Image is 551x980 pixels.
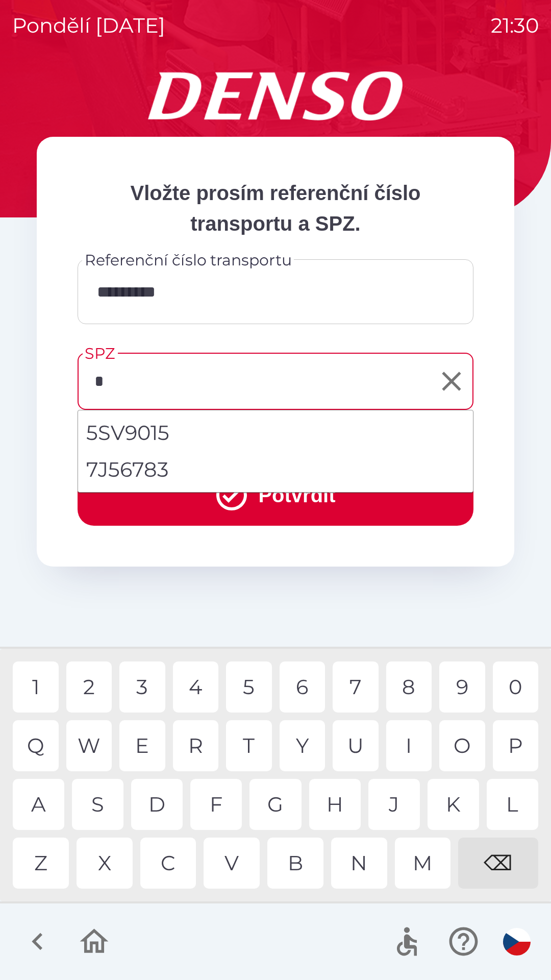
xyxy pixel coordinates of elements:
img: Logo [37,71,514,120]
li: 5SV9015 [78,414,473,451]
li: 7J56783 [78,451,473,488]
p: pondělí [DATE] [12,10,165,41]
button: Potvrdit [78,464,473,526]
label: Referenční číslo transportu [85,249,292,271]
img: cs flag [503,928,531,955]
label: SPZ [85,342,115,364]
p: Vložte prosím referenční číslo transportu a SPZ. [78,178,473,239]
button: Clear [433,363,470,400]
p: 21:30 [491,10,539,41]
